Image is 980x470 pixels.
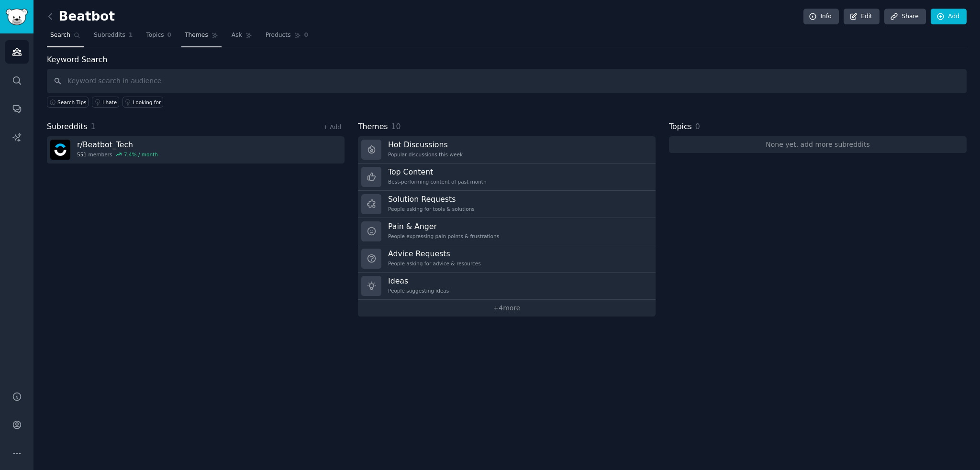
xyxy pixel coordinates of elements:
span: Search Tips [57,99,87,106]
a: Search [47,28,84,47]
div: People expressing pain points & frustrations [388,233,499,240]
a: Share [884,9,925,25]
span: 1 [129,31,133,40]
a: Add [931,9,967,25]
a: Themes [181,28,222,47]
a: Top ContentBest-performing content of past month [358,164,656,191]
span: Subreddits [94,31,125,40]
h3: Advice Requests [388,249,481,259]
div: Looking for [133,99,161,106]
a: Ask [228,28,256,47]
span: Products [266,31,291,40]
a: Pain & AngerPeople expressing pain points & frustrations [358,218,656,245]
div: People suggesting ideas [388,287,449,294]
a: None yet, add more subreddits [669,136,967,153]
a: +4more [358,300,656,317]
a: I hate [92,97,119,108]
h2: Beatbot [47,9,115,24]
a: Looking for [122,97,163,108]
span: 0 [695,122,700,131]
label: Keyword Search [47,55,107,64]
span: Subreddits [47,121,88,133]
div: members [77,151,158,158]
a: + Add [323,124,341,131]
span: Topics [146,31,164,40]
span: 551 [77,151,87,158]
span: Themes [358,121,388,133]
a: Info [803,9,839,25]
a: Subreddits1 [90,28,136,47]
img: GummySearch logo [6,9,28,25]
div: Best-performing content of past month [388,178,487,185]
div: People asking for tools & solutions [388,206,475,212]
span: Search [50,31,70,40]
button: Search Tips [47,97,89,108]
a: Advice RequestsPeople asking for advice & resources [358,245,656,273]
a: r/Beatbot_Tech551members7.4% / month [47,136,345,164]
div: Popular discussions this week [388,151,463,158]
span: 0 [167,31,172,40]
h3: Ideas [388,276,449,286]
h3: Hot Discussions [388,140,463,150]
h3: r/ Beatbot_Tech [77,140,158,150]
h3: Solution Requests [388,194,475,204]
h3: Pain & Anger [388,221,499,231]
img: Beatbot_Tech [50,140,70,160]
a: Edit [844,9,880,25]
span: Topics [669,121,692,133]
span: 0 [304,31,309,40]
input: Keyword search in audience [47,69,967,93]
h3: Top Content [388,167,487,177]
a: Solution RequestsPeople asking for tools & solutions [358,191,656,218]
a: Topics0 [143,28,175,47]
span: Themes [185,31,208,40]
span: 10 [391,122,401,131]
span: Ask [232,31,242,40]
a: Hot DiscussionsPopular discussions this week [358,136,656,164]
a: Products0 [262,28,312,47]
div: People asking for advice & resources [388,260,481,267]
div: 7.4 % / month [124,151,158,158]
a: IdeasPeople suggesting ideas [358,273,656,300]
span: 1 [91,122,96,131]
div: I hate [102,99,117,106]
